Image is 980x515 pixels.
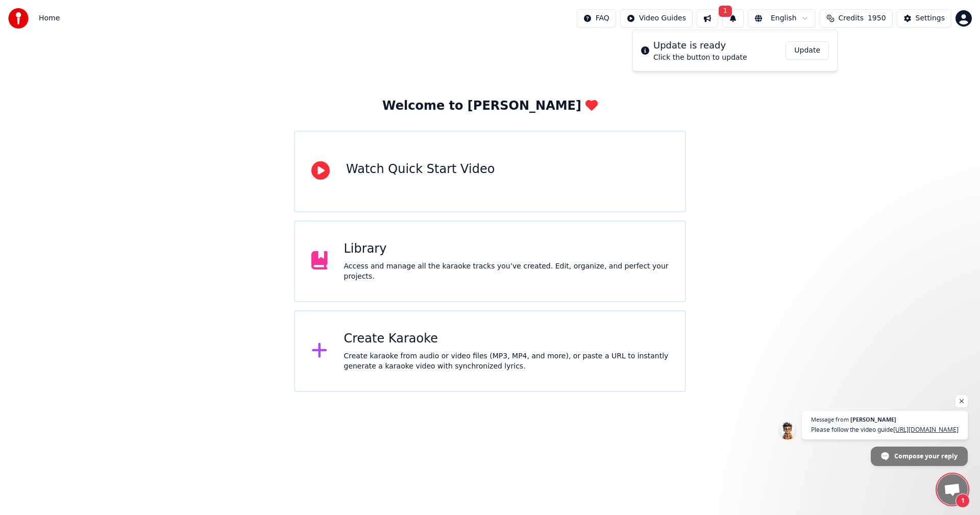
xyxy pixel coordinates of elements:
[897,9,951,28] button: Settings
[620,9,693,28] button: Video Guides
[811,416,849,422] span: Message from
[653,53,747,63] div: Click the button to update
[839,13,864,23] span: Credits
[344,241,669,257] div: Library
[382,98,598,114] div: Welcome to [PERSON_NAME]
[820,9,893,28] button: Credits1950
[344,351,669,372] div: Create karaoke from audio or video files (MP3, MP4, and more), or paste a URL to instantly genera...
[653,38,747,53] div: Update is ready
[719,6,732,17] span: 1
[8,8,29,29] img: youka
[937,474,968,505] a: Open chat
[955,494,970,508] span: 1
[786,41,829,60] button: Update
[850,416,896,422] span: [PERSON_NAME]
[344,261,669,282] div: Access and manage all the karaoke tracks you’ve created. Edit, organize, and perfect your projects.
[722,9,744,28] button: 1
[868,13,886,23] span: 1950
[811,425,959,434] span: Please follow the video guide
[916,13,945,23] div: Settings
[577,9,616,28] button: FAQ
[39,13,60,23] span: Home
[894,447,958,465] span: Compose your reply
[344,331,669,347] div: Create Karaoke
[346,161,495,178] div: Watch Quick Start Video
[39,13,60,23] nav: breadcrumb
